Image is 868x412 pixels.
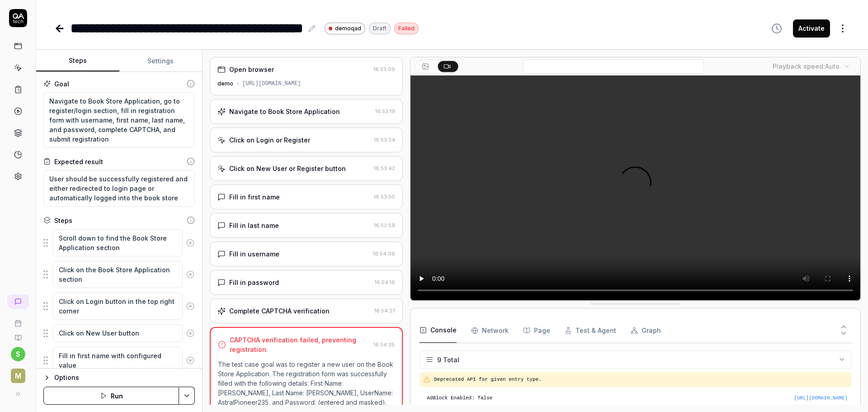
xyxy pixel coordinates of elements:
time: 16:53:50 [374,194,395,200]
div: demo [217,80,233,88]
div: Failed [394,23,419,34]
button: Test & Agent [565,318,616,343]
button: [URL][DOMAIN_NAME] [794,394,848,402]
button: Options [43,372,195,383]
div: Steps [54,216,72,225]
button: Run [43,387,179,405]
div: Suggestions [43,324,195,343]
button: Console [420,318,457,343]
button: s [11,347,25,361]
div: Fill in password [229,278,279,287]
time: 16:54:35 [373,341,395,348]
button: Remove step [183,351,198,369]
time: 16:54:18 [375,279,395,285]
div: Click on Login or Register [229,135,310,145]
div: [URL][DOMAIN_NAME] [242,80,301,88]
button: Graph [631,318,661,343]
div: Click on New User or Register button [229,164,346,173]
div: Playback speed: [773,62,840,71]
button: Page [523,318,550,343]
pre: AdBlock Enabled: false [427,394,848,402]
button: Remove step [183,297,198,315]
time: 16:54:08 [373,251,395,257]
button: Steps [36,50,119,72]
button: m [4,361,32,385]
time: 16:53:19 [375,108,395,114]
div: CAPTCHA verification failed, preventing registration. [230,335,370,354]
span: m [11,369,25,383]
div: Suggestions [43,229,195,257]
div: Complete CAPTCHA verification [229,306,330,316]
time: 16:54:27 [374,308,395,314]
time: 16:53:42 [374,165,395,171]
button: Settings [119,50,203,72]
div: Suggestions [43,260,195,289]
button: Remove step [183,234,198,252]
span: demoqad [335,24,361,33]
div: Navigate to Book Store Application [229,107,340,116]
div: Suggestions [43,346,195,374]
div: Goal [54,79,69,89]
button: Remove step [183,265,198,284]
pre: Deprecated API for given entry type. [434,376,848,384]
time: 16:53:34 [374,137,395,143]
time: 16:53:59 [374,222,395,228]
div: Draft [369,23,391,34]
a: demoqad [325,22,365,34]
div: Fill in last name [229,221,279,230]
a: Documentation [4,327,32,341]
div: Fill in first name [229,192,280,202]
a: Book a call with us [4,313,32,327]
a: New conversation [7,294,29,309]
button: View version history [766,19,788,38]
button: Remove step [183,324,198,342]
div: Fill in username [229,249,279,259]
div: Suggestions [43,292,195,320]
div: Expected result [54,157,103,166]
time: 16:53:09 [373,66,395,72]
div: Open browser [229,65,274,74]
button: Activate [793,19,830,38]
button: Network [471,318,509,343]
div: Options [54,372,195,383]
